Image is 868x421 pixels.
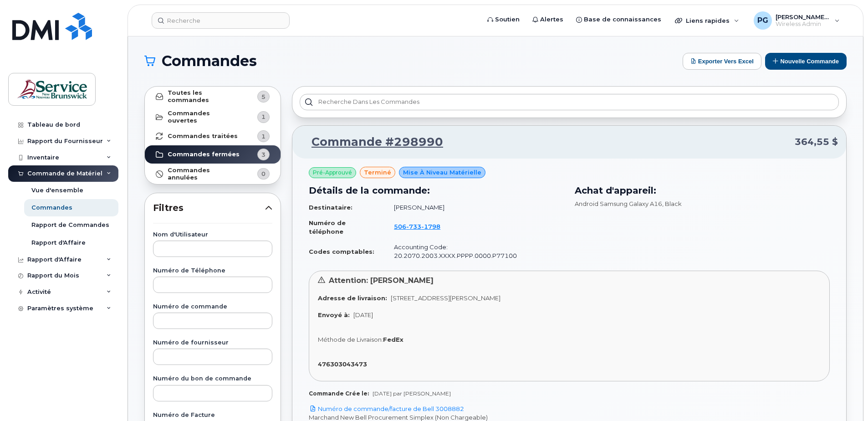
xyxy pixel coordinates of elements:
strong: Commandes annulées [168,167,240,181]
span: 733 [406,223,421,230]
a: Numéro de commande/facture de Bell 3008882 [309,405,464,412]
a: 5067331798 [394,223,451,230]
span: , Black [662,200,682,207]
span: terminé [364,168,391,177]
span: 3 [261,150,266,159]
span: Android Samsung Galaxy A16 [575,200,662,207]
span: 1798 [421,223,440,230]
strong: Envoyé à: [318,311,350,318]
h3: Achat d'appareil: [575,184,830,197]
label: Numéro de fournisseur [153,340,272,346]
label: Numéro du bon de commande [153,376,272,382]
h3: Détails de la commande: [309,184,564,197]
span: 506 [394,223,440,230]
strong: Destinataire: [309,204,352,211]
input: Recherche dans les commandes [300,94,839,110]
span: 0 [261,169,266,178]
span: Filtres [153,201,265,215]
button: Exporter vers Excel [683,53,761,70]
span: 364,55 $ [795,135,838,149]
strong: 476303043473 [318,360,367,368]
span: 1 [261,132,266,141]
a: Commandes annulées0 [145,164,281,184]
strong: Commandes traitées [168,133,238,140]
td: Accounting Code: 20.2070.2003.XXXX.PPPP.0000.P77100 [386,239,564,263]
label: Numéro de commande [153,304,272,310]
strong: Numéro de téléphone [309,219,346,235]
strong: Codes comptables: [309,248,374,255]
strong: Adresse de livraison: [318,294,387,302]
span: Attention: [PERSON_NAME] [329,276,434,285]
strong: Commandes ouvertes [168,110,240,124]
span: [STREET_ADDRESS][PERSON_NAME] [391,294,500,302]
a: Commandes ouvertes1 [145,107,281,128]
span: Commandes [162,54,257,68]
span: Méthode de Livraison: [318,336,383,343]
span: [DATE] [353,311,373,318]
span: Pré-Approuvé [313,169,352,177]
strong: Toutes les commandes [168,89,240,104]
a: 476303043473 [318,360,371,368]
button: Nouvelle commande [765,53,847,70]
a: Commandes traitées1 [145,127,281,145]
label: Numéro de Facture [153,412,272,418]
a: Commandes fermées3 [145,145,281,164]
strong: FedEx [383,336,403,343]
strong: Commande Crée le: [309,390,369,397]
label: Nom d'Utilisateur [153,232,272,238]
span: 5 [261,92,266,101]
span: Mise à niveau matérielle [403,168,481,177]
a: Commande #298990 [301,134,443,150]
span: [DATE] par [PERSON_NAME] [373,390,451,397]
strong: Commandes fermées [168,151,240,158]
label: Numéro de Téléphone [153,268,272,274]
td: [PERSON_NAME] [386,200,564,216]
span: 1 [261,113,266,121]
a: Toutes les commandes5 [145,87,281,107]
